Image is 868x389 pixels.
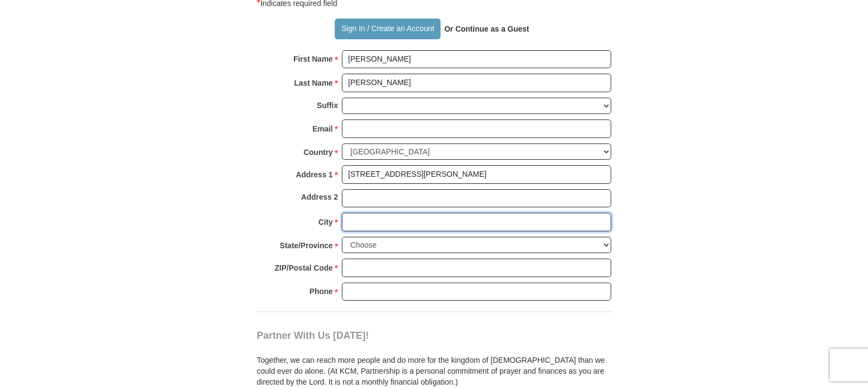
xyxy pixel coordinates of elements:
[318,214,333,230] strong: City
[317,98,338,113] strong: Suffix
[444,25,529,33] strong: Or Continue as a Guest
[257,330,369,341] span: Partner With Us [DATE]!
[294,75,333,91] strong: Last Name
[275,260,333,276] strong: ZIP/Postal Code
[301,189,338,205] strong: Address 2
[293,51,333,67] strong: First Name
[310,284,333,299] strong: Phone
[296,167,333,182] strong: Address 1
[280,238,333,253] strong: State/Province
[335,19,440,39] button: Sign In / Create an Account
[304,145,333,160] strong: Country
[312,121,333,136] strong: Email
[257,355,611,387] p: Together, we can reach more people and do more for the kingdom of [DEMOGRAPHIC_DATA] than we coul...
